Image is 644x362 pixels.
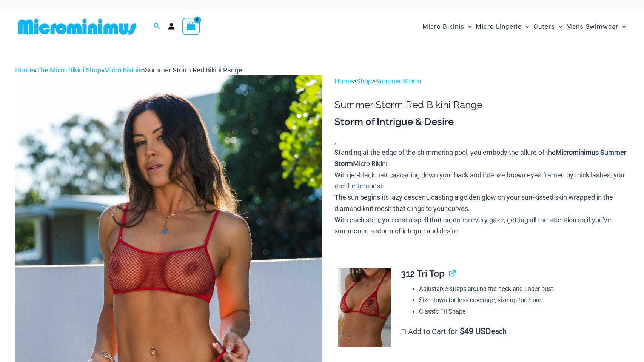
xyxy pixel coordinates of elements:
a: The Micro Bikini Shop [37,66,101,74]
span: Micro Bikinis [422,17,464,36]
li: Classic Tri Shape [419,306,623,317]
span: $ [460,327,464,336]
li: Size down for less coverage, size up for more [419,295,623,306]
p: Standing at the edge of the shimmering pool, you embody the allure of the Micro Bikini. With jet-... [334,147,629,237]
span: 312 Tri Top [401,268,445,279]
h1: Summer Storm Red Bikini Range [334,99,629,111]
li: Adjustable straps around the neck and under bust [419,283,623,295]
a: Home [334,77,353,85]
span: Menu Toggle [464,17,472,36]
a: Summer Storm [375,77,421,85]
div: , [334,116,629,237]
a: OutersMenu ToggleMenu Toggle [532,15,564,38]
span: Menu Toggle [555,17,562,36]
a: Mens SwimwearMenu ToggleMenu Toggle [564,15,628,38]
span: Mens Swimwear [566,17,618,36]
span: Menu Toggle [618,17,626,36]
label: Add to Cart for [401,327,507,336]
span: 49 USD [460,328,491,335]
span: Micro Lingerie [476,17,522,36]
nav: Site Navigation [419,14,629,39]
h3: Storm of Intrigue & Desire [334,116,629,128]
span: Menu Toggle [522,17,529,36]
a: Home [15,66,34,74]
b: Microminimus Summer Storm [334,148,626,168]
a: Micro Bikinis [104,66,142,74]
a: Search icon link [154,22,160,31]
span: Summer Storm Red Bikini Range [145,66,242,74]
img: Summer Storm Red 312 Tri Top [338,268,391,348]
a: Account icon link [168,23,175,30]
a: Micro BikinisMenu ToggleMenu Toggle [421,15,474,38]
a: Shop [356,77,372,85]
span: » » » [15,66,242,74]
p: > > [334,75,629,87]
img: MM SHOP LOGO FLAT [15,18,139,35]
a: Micro LingerieMenu ToggleMenu Toggle [474,15,531,38]
a: View Shopping Cart, empty [182,18,200,35]
span: each [491,328,506,335]
span: Outers [533,17,555,36]
input: Add to Cart for$49 USD each [401,329,406,334]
